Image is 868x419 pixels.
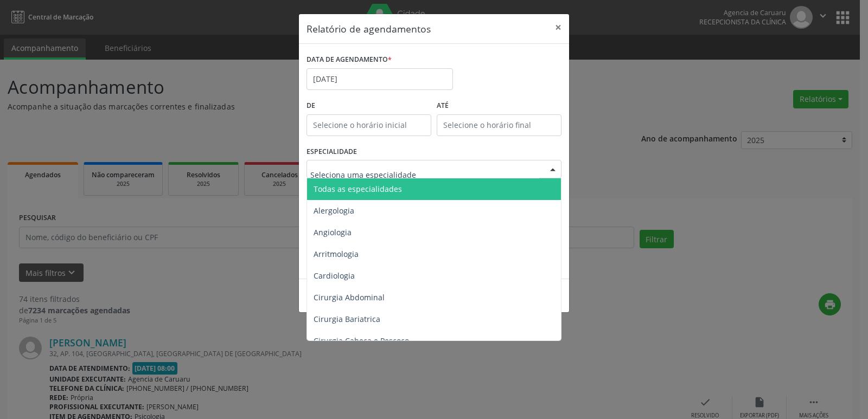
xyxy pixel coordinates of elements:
label: ATÉ [437,98,561,114]
span: Cirurgia Abdominal [314,292,385,302]
label: DATA DE AGENDAMENTO [307,51,392,68]
span: Cardiologia [314,270,355,281]
input: Seleciona uma especialidade [310,164,539,185]
button: Close [547,14,569,41]
span: Cirurgia Cabeça e Pescoço [314,336,409,346]
span: Todas as especialidades [314,184,402,194]
label: De [307,98,431,114]
span: Alergologia [314,205,354,216]
input: Selecione uma data ou intervalo [307,68,453,90]
input: Selecione o horário inicial [307,114,431,136]
input: Selecione o horário final [437,114,561,136]
span: Angiologia [314,227,352,237]
label: ESPECIALIDADE [307,144,357,160]
h5: Relatório de agendamentos [307,22,431,36]
span: Cirurgia Bariatrica [314,314,380,324]
span: Arritmologia [314,249,359,259]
